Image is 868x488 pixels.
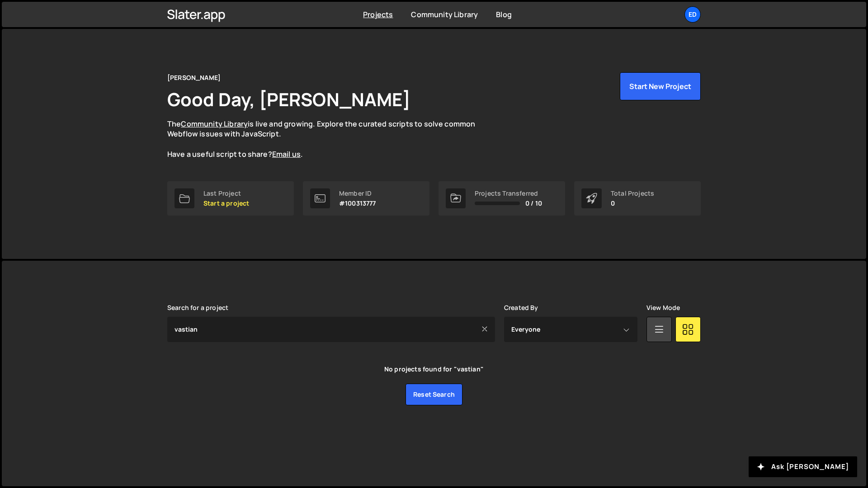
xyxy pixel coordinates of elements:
[749,456,857,477] button: Ask [PERSON_NAME]
[339,190,376,197] div: Member ID
[203,200,249,207] p: Start a project
[167,304,228,311] label: Search for a project
[475,190,542,197] div: Projects Transferred
[611,190,654,197] div: Total Projects
[611,200,654,207] p: 0
[181,119,248,129] a: Community Library
[167,317,495,342] input: Type your project...
[167,87,410,112] h1: Good Day, [PERSON_NAME]
[384,364,484,375] div: No projects found for "vastian"
[272,149,301,159] a: Email us
[339,200,376,207] p: #100313777
[203,190,249,197] div: Last Project
[620,72,701,100] button: Start New Project
[525,200,542,207] span: 0 / 10
[363,9,393,19] a: Projects
[684,6,701,23] a: Ed
[646,304,680,311] label: View Mode
[167,181,294,216] a: Last Project Start a project
[411,9,478,19] a: Community Library
[167,72,221,83] div: [PERSON_NAME]
[504,304,538,311] label: Created By
[167,119,493,160] p: The is live and growing. Explore the curated scripts to solve common Webflow issues with JavaScri...
[406,384,462,405] a: Reset search
[496,9,512,19] a: Blog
